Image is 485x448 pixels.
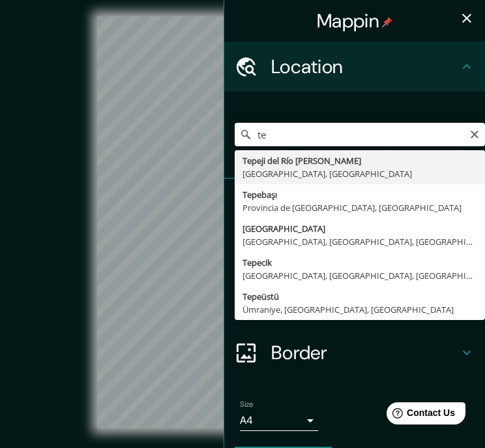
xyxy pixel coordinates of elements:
[224,179,485,229] div: Pins
[369,397,471,434] iframe: Help widget launcher
[271,341,459,364] h4: Border
[240,399,254,410] label: Size
[242,256,477,269] div: Tepecik
[224,42,485,91] div: Location
[242,154,477,167] div: Tepeji del Río [PERSON_NAME]
[97,16,388,428] canvas: Map
[224,229,485,278] div: Style
[242,269,477,282] div: [GEOGRAPHIC_DATA], [GEOGRAPHIC_DATA], [GEOGRAPHIC_DATA]
[317,9,392,33] h4: Mappin
[242,290,477,303] div: Tepeüstü
[240,410,318,431] div: A4
[242,167,477,180] div: [GEOGRAPHIC_DATA], [GEOGRAPHIC_DATA]
[235,123,485,146] input: Pick your city or area
[224,328,485,377] div: Border
[242,222,477,235] div: [GEOGRAPHIC_DATA]
[224,278,485,328] div: Layout
[271,55,459,78] h4: Location
[242,303,477,316] div: Ümraniye, [GEOGRAPHIC_DATA], [GEOGRAPHIC_DATA]
[382,17,392,27] img: pin-icon.png
[242,235,477,248] div: [GEOGRAPHIC_DATA], [GEOGRAPHIC_DATA], [GEOGRAPHIC_DATA]
[242,188,477,201] div: Tepebaşı
[469,127,480,140] button: Clear
[242,201,477,214] div: Provincia de [GEOGRAPHIC_DATA], [GEOGRAPHIC_DATA]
